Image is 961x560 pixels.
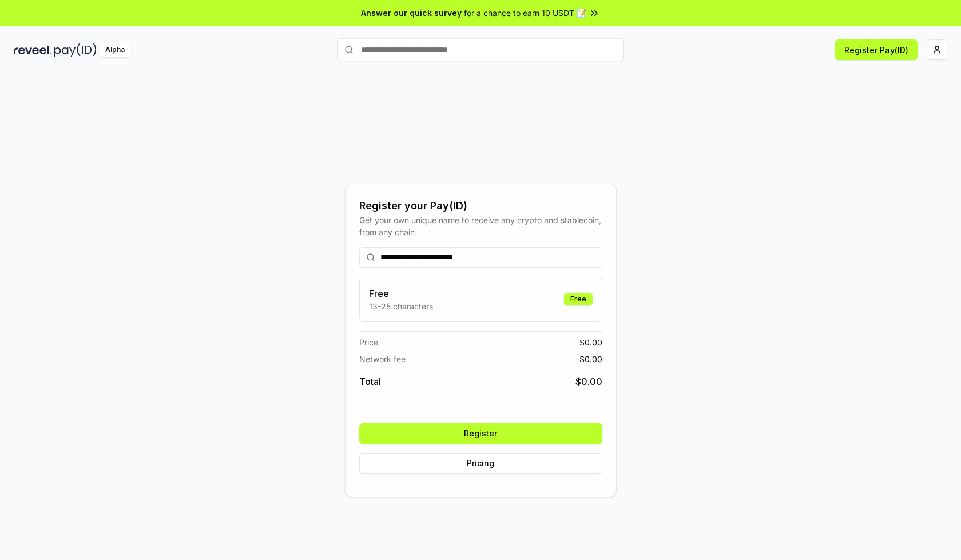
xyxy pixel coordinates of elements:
button: Pricing [359,453,602,474]
img: reveel_dark [14,43,52,57]
button: Register Pay(ID) [835,39,918,60]
h3: Free [369,287,433,300]
img: pay_id [54,43,97,57]
span: Total [359,375,381,388]
span: for a chance to earn 10 USDT 📝 [464,7,586,19]
span: $ 0.00 [579,336,602,348]
button: Register [359,423,602,444]
span: Answer our quick survey [361,7,462,19]
span: Price [359,336,378,348]
div: Get your own unique name to receive any crypto and stablecoin, from any chain [359,214,602,238]
p: 13-25 characters [369,300,433,312]
div: Free [564,293,593,305]
span: $ 0.00 [575,375,602,388]
span: $ 0.00 [579,353,602,365]
span: Network fee [359,353,406,365]
div: Alpha [99,43,131,57]
div: Register your Pay(ID) [359,198,602,214]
